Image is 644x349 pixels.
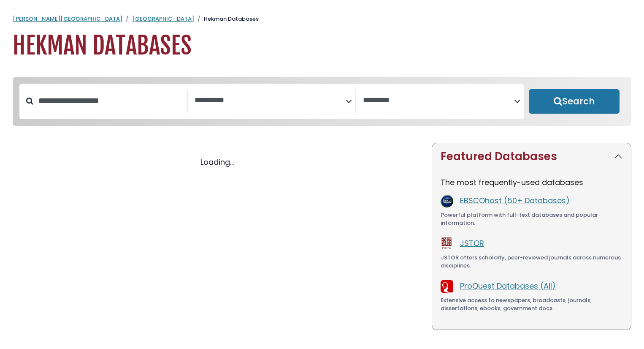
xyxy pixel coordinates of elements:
a: [PERSON_NAME][GEOGRAPHIC_DATA] [13,15,122,23]
li: Hekman Databases [194,15,259,23]
textarea: Search [363,96,514,105]
textarea: Search [195,96,346,105]
h1: Hekman Databases [13,32,631,60]
nav: Search filters [13,77,631,126]
div: Extensive access to newspapers, broadcasts, journals, dissertations, ebooks, government docs. [441,296,622,313]
button: Submit for Search Results [529,89,620,114]
div: JSTOR offers scholarly, peer-reviewed journals across numerous disciplines. [441,254,622,270]
a: ProQuest Databases (All) [460,281,556,291]
nav: breadcrumb [13,15,631,23]
div: Loading... [13,156,422,168]
button: Featured Databases [432,143,631,170]
a: [GEOGRAPHIC_DATA] [132,15,194,23]
p: The most frequently-used databases [441,177,622,188]
input: Search database by title or keyword [33,94,187,108]
a: EBSCOhost (50+ Databases) [460,195,570,206]
div: Powerful platform with full-text databases and popular information. [441,211,622,227]
a: JSTOR [460,238,484,248]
